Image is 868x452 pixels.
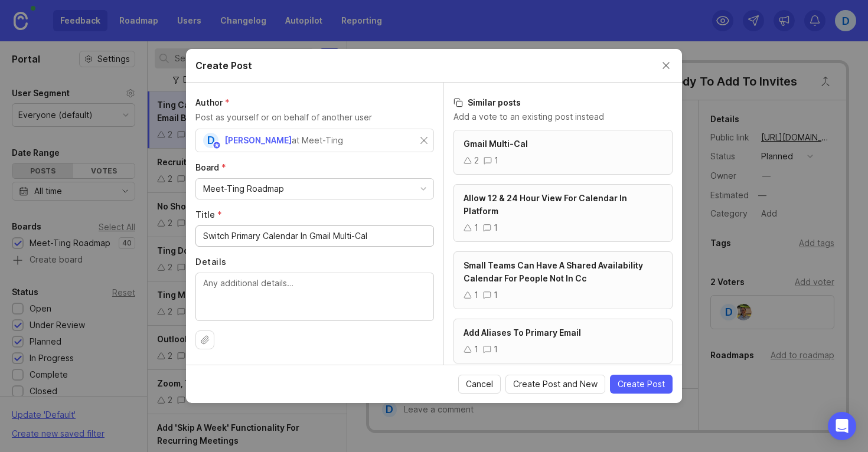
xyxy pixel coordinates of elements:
[494,154,498,167] div: 1
[453,184,673,242] a: Allow 12 & 24 Hour View For Calendar In Platform11
[660,59,673,72] button: Close create post modal
[195,209,222,220] span: Title (required)
[494,289,498,302] div: 1
[33,19,58,28] div: v 4.0.25
[19,19,28,28] img: logo_orange.svg
[458,375,501,394] button: Cancel
[292,134,343,147] div: at Meet-Ting
[464,260,643,283] span: Small Teams Can Have A Shared Availability Calendar For People Not In Cc
[494,343,498,356] div: 1
[203,230,426,243] input: Short, descriptive title
[494,221,498,234] div: 1
[45,70,106,77] div: Domain Overview
[474,289,478,302] div: 1
[32,68,41,78] img: tab_domain_overview_orange.svg
[19,31,28,40] img: website_grey.svg
[224,135,292,145] span: [PERSON_NAME]
[213,141,221,150] img: member badge
[505,375,605,394] button: Create Post and New
[130,70,199,77] div: Keywords by Traffic
[195,256,434,268] label: Details
[195,162,226,172] span: Board (required)
[464,193,627,216] span: Allow 12 & 24 Hour View For Calendar In Platform
[466,378,493,390] span: Cancel
[195,330,214,349] button: Upload file
[195,111,434,124] p: Post as yourself or on behalf of another user
[195,58,252,73] h2: Create Post
[118,68,127,78] img: tab_keywords_by_traffic_grey.svg
[453,319,673,363] a: Add Aliases To Primary Email11
[453,111,673,123] p: Add a vote to an existing post instead
[464,327,581,338] span: Add Aliases To Primary Email
[474,343,478,356] div: 1
[474,221,478,234] div: 1
[513,378,598,390] span: Create Post and New
[618,378,665,390] span: Create Post
[828,412,856,440] div: Open Intercom Messenger
[474,154,479,167] div: 2
[453,251,673,309] a: Small Teams Can Have A Shared Availability Calendar For People Not In Cc11
[31,31,130,40] div: Domain: [DOMAIN_NAME]
[610,375,673,394] button: Create Post
[453,130,673,175] a: Gmail Multi-Cal21
[203,133,218,148] div: D
[203,182,284,195] div: Meet-Ting Roadmap
[464,139,528,149] span: Gmail Multi-Cal
[453,97,673,109] h3: Similar posts
[195,97,230,107] span: Author (required)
